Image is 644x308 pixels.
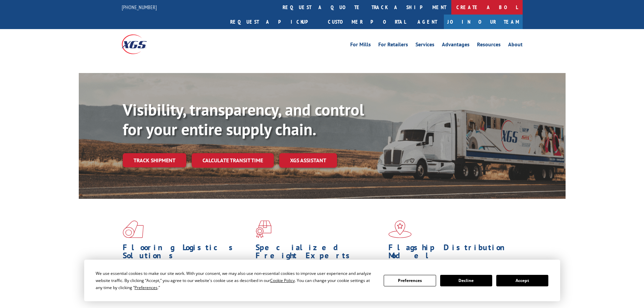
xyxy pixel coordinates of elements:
[123,243,251,263] h1: Flooring Logistics Solutions
[96,270,376,291] div: We use essential cookies to make our site work. With your consent, we may also use non-essential ...
[192,153,274,168] a: Calculate transit time
[84,260,560,301] div: Cookie Consent Prompt
[122,4,157,10] a: [PHONE_NUMBER]
[388,220,412,238] img: xgs-icon-flagship-distribution-model-red
[123,99,364,140] b: Visibility, transparency, and control for your entire supply chain.
[444,15,523,29] a: Join Our Team
[440,275,492,286] button: Decline
[388,243,516,263] h1: Flagship Distribution Model
[508,42,523,49] a: About
[350,42,371,49] a: For Mills
[323,15,411,29] a: Customer Portal
[270,278,295,283] span: Cookie Policy
[256,243,383,263] h1: Specialized Freight Experts
[378,42,408,49] a: For Retailers
[411,15,444,29] a: Agent
[442,42,470,49] a: Advantages
[225,15,323,29] a: Request a pickup
[415,42,434,49] a: Services
[256,220,271,238] img: xgs-icon-focused-on-flooring-red
[123,220,144,238] img: xgs-icon-total-supply-chain-intelligence-red
[496,275,548,286] button: Accept
[384,275,436,286] button: Preferences
[123,153,186,167] a: Track shipment
[135,285,158,290] span: Preferences
[477,42,501,49] a: Resources
[279,153,337,168] a: XGS ASSISTANT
